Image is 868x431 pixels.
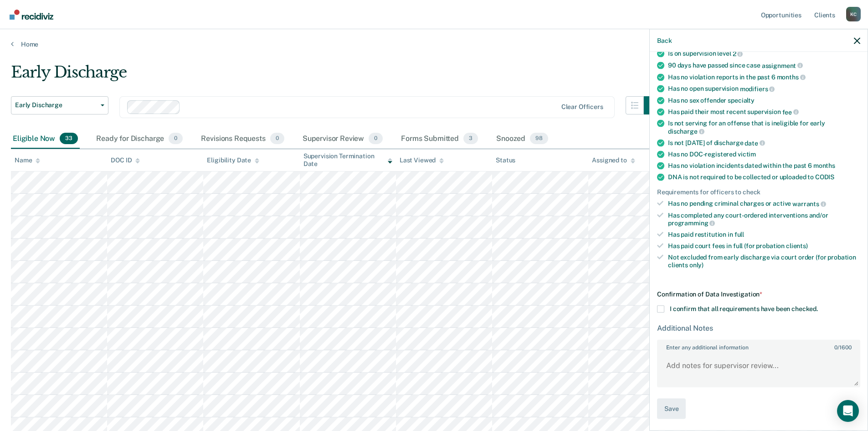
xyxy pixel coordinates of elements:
[668,242,860,249] div: Has paid court fees in full (for probation
[369,133,383,145] span: 0
[60,133,78,145] span: 33
[668,119,860,135] div: Is not serving for an offense that is ineligible for early
[111,156,140,164] div: DOC ID
[169,133,183,145] span: 0
[668,219,715,227] span: programming
[657,291,860,298] div: Confirmation of Data Investigation
[199,129,286,149] div: Revisions Requests
[494,129,550,149] div: Snoozed
[668,211,860,227] div: Has completed any court-ordered interventions and/or
[11,129,80,149] div: Eligible Now
[561,103,603,111] div: Clear officers
[668,108,860,116] div: Has paid their most recent supervision
[782,108,799,115] span: fee
[834,344,837,351] span: 0
[657,399,686,419] button: Save
[668,253,860,269] div: Not excluded from early discharge via court order (for probation clients
[668,61,860,69] div: 90 days have passed since case
[463,133,478,145] span: 3
[657,36,672,44] button: Back
[530,133,548,145] span: 98
[670,305,818,312] span: I confirm that all requirements have been checked.
[834,344,851,351] span: / 1600
[668,96,860,104] div: Has no sex offender
[657,188,860,196] div: Requirements for officers to check
[592,156,635,164] div: Assigned to
[303,152,392,168] div: Supervision Termination Date
[270,133,284,145] span: 0
[668,85,860,93] div: Has no open supervision
[668,139,860,147] div: Is not [DATE] of discharge
[668,162,860,170] div: Has no violation incidents dated within the past 6
[733,50,743,57] span: 2
[668,50,860,58] div: Is on supervision level
[15,101,97,109] span: Early Discharge
[762,62,803,69] span: assignment
[689,261,704,268] span: only)
[846,7,861,21] button: Profile dropdown button
[94,129,185,149] div: Ready for Discharge
[745,139,765,146] span: date
[738,151,756,158] span: victim
[777,73,806,81] span: months
[813,162,835,169] span: months
[668,231,860,239] div: Has paid restitution in
[15,156,40,164] div: Name
[668,73,860,81] div: Has no violation reports in the past 6
[496,156,515,164] div: Status
[400,156,444,164] div: Last Viewed
[786,242,808,249] span: clients)
[399,129,480,149] div: Forms Submitted
[815,173,834,181] span: CODIS
[658,341,859,351] label: Enter any additional information
[11,40,857,48] a: Home
[734,231,744,238] span: full
[740,85,775,92] span: modifiers
[668,173,860,181] div: DNA is not required to be collected or uploaded to
[11,63,662,89] div: Early Discharge
[837,400,859,422] div: Open Intercom Messenger
[792,200,826,207] span: warrants
[301,129,385,149] div: Supervisor Review
[207,156,259,164] div: Eligibility Date
[728,96,755,104] span: specialty
[846,7,861,21] div: K C
[657,324,860,332] div: Additional Notes
[668,151,860,158] div: Has no DOC-registered
[10,10,53,20] img: Recidiviz
[668,127,704,135] span: discharge
[668,200,860,208] div: Has no pending criminal charges or active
